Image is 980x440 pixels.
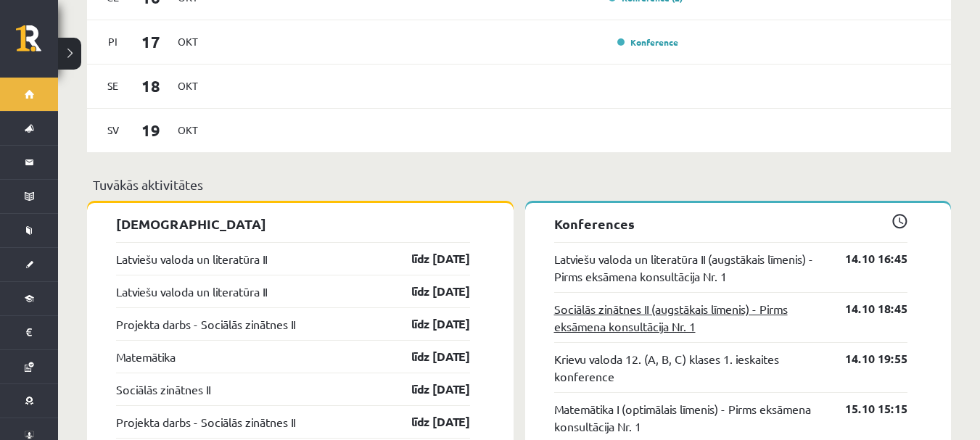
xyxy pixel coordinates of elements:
[554,400,824,435] a: Matemātika I (optimālais līmenis) - Pirms eksāmena konsultācija Nr. 1
[386,250,470,267] a: līdz [DATE]
[554,300,824,335] a: Sociālās zinātnes II (augstākais līmenis) - Pirms eksāmena konsultācija Nr. 1
[823,250,907,267] a: 14.10 16:45
[116,214,470,233] p: [DEMOGRAPHIC_DATA]
[554,250,824,285] a: Latviešu valoda un literatūra II (augstākais līmenis) - Pirms eksāmena konsultācija Nr. 1
[128,30,173,54] span: 17
[98,119,128,141] span: Sv
[823,400,907,418] a: 15.10 15:15
[386,283,470,300] a: līdz [DATE]
[116,381,210,398] a: Sociālās zinātnes II
[823,350,907,368] a: 14.10 19:55
[386,413,470,431] a: līdz [DATE]
[173,30,203,53] span: Okt
[98,75,128,97] span: Se
[386,348,470,365] a: līdz [DATE]
[16,25,58,62] a: Rīgas 1. Tālmācības vidusskola
[823,300,907,317] a: 14.10 18:45
[98,30,128,53] span: Pi
[116,348,176,365] a: Matemātika
[128,118,173,142] span: 19
[554,214,908,233] p: Konferences
[116,413,295,431] a: Projekta darbs - Sociālās zinātnes II
[617,36,678,48] a: Konference
[386,315,470,333] a: līdz [DATE]
[116,283,267,300] a: Latviešu valoda un literatūra II
[128,74,173,98] span: 18
[173,119,203,141] span: Okt
[116,250,267,267] a: Latviešu valoda un literatūra II
[173,75,203,97] span: Okt
[116,315,295,333] a: Projekta darbs - Sociālās zinātnes II
[554,350,824,385] a: Krievu valoda 12. (A, B, C) klases 1. ieskaites konference
[386,381,470,398] a: līdz [DATE]
[93,175,945,194] p: Tuvākās aktivitātes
